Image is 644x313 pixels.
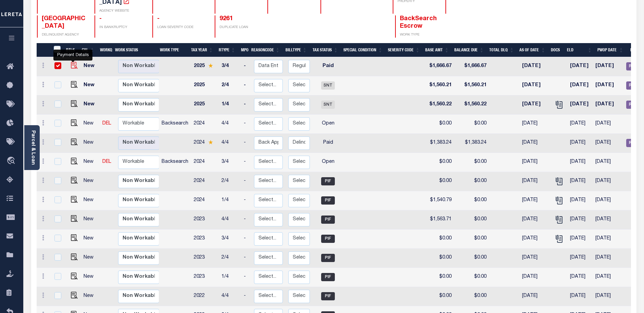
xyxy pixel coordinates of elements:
td: [DATE] [593,287,623,306]
td: 2024 [191,134,219,153]
td: $0.00 [454,153,489,172]
td: 3/4 [219,57,241,76]
td: $1,666.67 [425,57,454,76]
td: 2025 [191,95,219,115]
span: BackSearch Escrow [400,16,437,29]
td: New [81,76,100,95]
td: [DATE] [519,249,551,268]
td: 3/4 [219,153,241,172]
th: Docs [548,43,564,57]
td: [DATE] [519,268,551,287]
td: [DATE] [567,172,593,191]
td: 1/4 [219,191,241,210]
th: Balance Due: activate to sort column ascending [452,43,487,57]
p: AGENCY WEBSITE [99,9,144,14]
td: $1,383.24 [454,134,489,153]
th: DTLS [63,43,79,57]
td: 2/4 [219,172,241,191]
td: [DATE] [567,115,593,134]
td: 2/4 [219,249,241,268]
th: CAL: activate to sort column ascending [79,43,97,57]
td: [DATE] [519,210,551,230]
td: New [81,249,100,268]
td: [DATE] [593,268,623,287]
th: RType: activate to sort column ascending [216,43,238,57]
td: [DATE] [593,153,623,172]
td: $1,666.67 [454,57,489,76]
th: ELD: activate to sort column ascending [564,43,595,57]
td: $0.00 [454,210,489,230]
td: [DATE] [567,57,593,76]
td: New [81,95,100,115]
a: 9261 [219,16,233,22]
td: New [81,287,100,306]
td: [DATE] [593,230,623,249]
span: PIF [321,273,335,281]
th: Total DLQ: activate to sort column ascending [487,43,517,57]
td: 4/4 [219,134,241,153]
td: 2024 [191,115,219,134]
td: Paid [313,57,343,76]
td: New [81,134,100,153]
p: DELINQUENT AGENCY [42,32,87,38]
a: REC [626,83,640,88]
td: [DATE] [593,210,623,230]
td: [DATE] [567,287,593,306]
td: $0.00 [425,153,454,172]
th: Severity Code: activate to sort column ascending [385,43,422,57]
td: 4/4 [219,210,241,230]
span: - [99,16,102,22]
td: [DATE] [567,249,593,268]
td: [DATE] [519,153,551,172]
td: [DATE] [519,76,551,95]
td: [DATE] [519,191,551,210]
td: $0.00 [454,230,489,249]
td: [DATE] [567,230,593,249]
td: $0.00 [425,115,454,134]
td: 2025 [191,57,219,76]
td: - [241,268,251,287]
td: 2024 [191,153,219,172]
td: New [81,191,100,210]
td: New [81,172,100,191]
p: WORK TYPE [400,32,445,38]
span: PIF [321,292,335,300]
td: [DATE] [519,230,551,249]
td: - [241,249,251,268]
span: [GEOGRAPHIC_DATA] [42,16,85,29]
td: [DATE] [593,76,623,95]
td: [DATE] [519,95,551,115]
p: LOAN SEVERITY CODE [157,25,207,30]
td: [DATE] [567,268,593,287]
th: Work Status [112,43,159,57]
td: $0.00 [425,268,454,287]
th: As of Date: activate to sort column ascending [517,43,548,57]
td: - [241,210,251,230]
td: $1,540.79 [425,191,454,210]
p: IN BANKRUPTCY [99,25,144,30]
span: REC [626,101,640,109]
td: $0.00 [425,172,454,191]
td: $1,560.22 [454,95,489,115]
td: 2024 [191,172,219,191]
td: 4/4 [219,287,241,306]
td: [DATE] [593,95,623,115]
span: PIF [321,235,335,243]
td: [DATE] [567,153,593,172]
td: 2023 [191,249,219,268]
th: WorkQ [97,43,112,57]
td: [DATE] [593,57,623,76]
th: Work Type [157,43,188,57]
td: $0.00 [425,287,454,306]
td: $1,560.22 [425,95,454,115]
th: Tax Status: activate to sort column ascending [310,43,341,57]
td: [DATE] [593,249,623,268]
td: 2023 [191,230,219,249]
td: New [81,57,100,76]
td: New [81,268,100,287]
td: - [241,172,251,191]
span: SNT [321,101,335,109]
td: 2024 [191,191,219,210]
div: Payment Details [53,50,92,61]
td: [DATE] [519,287,551,306]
